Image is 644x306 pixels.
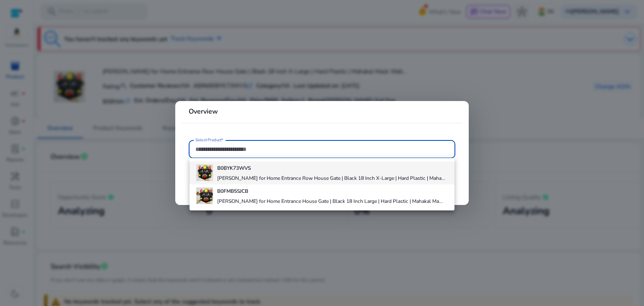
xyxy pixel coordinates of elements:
b: B0FMB5SJCB [217,188,248,194]
img: 819iFrJC6OL.jpg [196,187,213,204]
mat-label: Select Product* [195,137,223,143]
b: B0BYK73WVS [217,165,251,171]
img: 71hx5cK+wxL.jpg [196,164,213,181]
h4: [PERSON_NAME] for Home Entrance Row House Gate | Black 18 Inch X-Large | Hard Plastic | Maha... [217,175,445,182]
b: Overview [189,107,218,116]
h4: [PERSON_NAME] for Home Entrance House Gate | Black 18 Inch Large | Hard Plastic | Mahakal Ma... [217,198,443,205]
